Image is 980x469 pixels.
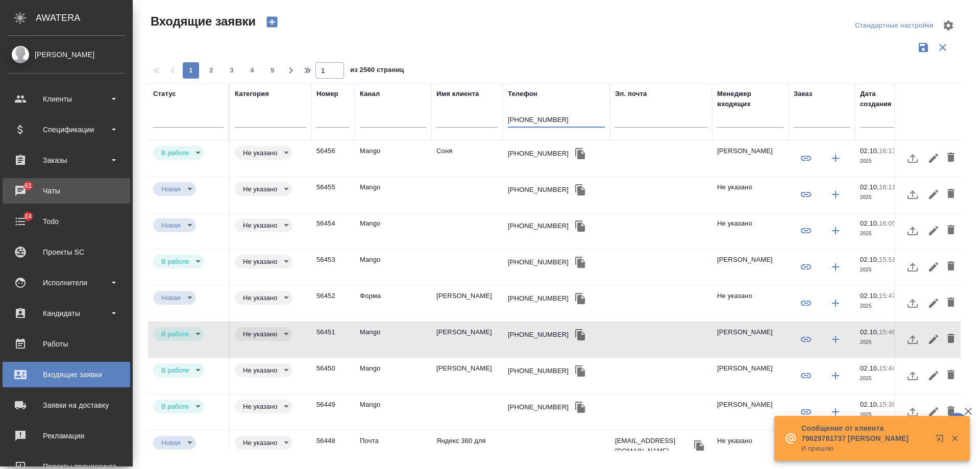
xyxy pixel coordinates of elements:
[823,400,848,424] button: Создать заказ
[860,301,911,311] p: 2025
[801,443,929,454] p: И пришлю
[942,218,960,243] button: Удалить
[240,257,280,266] button: Не указано
[860,337,911,348] p: 2025
[925,146,942,170] button: Редактировать
[8,428,125,443] div: Рекламации
[240,293,280,302] button: Не указано
[712,322,789,358] td: [PERSON_NAME]
[355,431,431,466] td: Почта
[3,392,130,418] a: Заявки на доставку
[942,146,960,170] button: Удалить
[153,218,196,232] div: В работе
[240,402,280,411] button: Не указано
[311,177,355,213] td: 56455
[148,13,256,30] span: Входящие заявки
[355,394,431,430] td: Mango
[235,400,292,413] div: В работе
[264,62,281,79] button: 5
[794,182,818,207] button: Привязать к существующему заказу
[311,431,355,466] td: 56448
[431,358,503,394] td: [PERSON_NAME]
[692,438,707,454] button: Скопировать
[508,149,569,159] div: [PHONE_NUMBER]
[235,255,292,268] div: В работе
[712,286,789,322] td: Не указано
[936,13,961,38] span: Настроить таблицу
[823,146,848,170] button: Создать заказ
[879,401,896,408] p: 15:39
[794,327,818,352] button: Привязать к существующему заказу
[860,183,879,191] p: 02.10,
[852,18,936,34] div: split button
[925,291,942,315] button: Редактировать
[264,65,281,76] span: 5
[240,149,280,157] button: Не указано
[794,89,812,99] div: Заказ
[508,89,537,99] div: Телефон
[879,292,896,300] p: 15:47
[900,255,925,279] button: Загрузить файл
[235,436,292,450] div: В работе
[153,146,204,160] div: В работе
[942,327,960,352] button: Удалить
[900,400,925,424] button: Загрузить файл
[860,328,879,336] p: 02.10,
[712,358,789,394] td: [PERSON_NAME]
[153,89,176,99] div: Статус
[235,291,292,305] div: В работе
[508,330,569,340] div: [PHONE_NUMBER]
[153,436,196,450] div: В работе
[8,336,125,352] div: Работы
[355,141,431,177] td: Mango
[311,250,355,285] td: 56453
[573,291,588,306] button: Скопировать
[8,398,125,413] div: Заявки на доставку
[801,423,929,443] p: Сообщение от клиента 79629781737 [PERSON_NAME]
[240,438,280,447] button: Не указано
[360,89,380,99] div: Канал
[823,291,848,315] button: Создать заказ
[925,327,942,352] button: Редактировать
[18,181,38,191] span: 61
[436,89,479,99] div: Имя клиента
[925,218,942,243] button: Редактировать
[158,366,192,375] button: В работе
[3,178,130,204] a: 61Чаты
[942,400,960,424] button: Удалить
[235,89,269,99] div: Категория
[431,141,503,177] td: Соня
[573,400,588,415] button: Скопировать
[240,330,280,338] button: Не указано
[860,147,879,155] p: 02.10,
[860,292,879,300] p: 02.10,
[18,211,38,221] span: 24
[712,213,789,249] td: Не указано
[311,286,355,322] td: 56452
[860,219,879,227] p: 02.10,
[712,177,789,213] td: Не указано
[235,182,292,196] div: В работе
[944,434,965,443] button: Закрыть
[860,229,911,239] p: 2025
[508,257,569,267] div: [PHONE_NUMBER]
[8,49,125,60] div: [PERSON_NAME]
[203,62,219,79] button: 2
[573,363,588,379] button: Скопировать
[925,363,942,388] button: Редактировать
[823,218,848,243] button: Создать заказ
[879,147,896,155] p: 16:13
[925,400,942,424] button: Редактировать
[794,255,818,279] button: Привязать к существующему заказу
[794,363,818,388] button: Привязать к существующему заказу
[900,218,925,243] button: Загрузить файл
[235,327,292,341] div: В работе
[900,363,925,388] button: Загрузить файл
[860,374,911,384] p: 2025
[942,363,960,388] button: Удалить
[240,366,280,375] button: Не указано
[508,293,569,304] div: [PHONE_NUMBER]
[153,400,204,413] div: В работе
[823,255,848,279] button: Создать заказ
[8,122,125,137] div: Спецификации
